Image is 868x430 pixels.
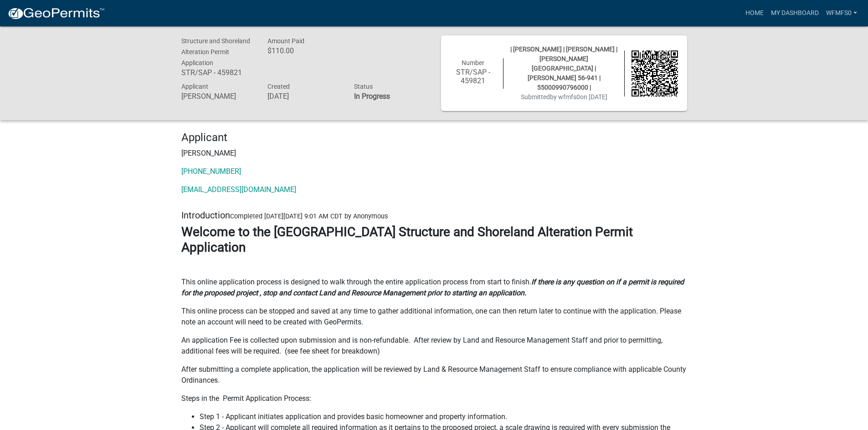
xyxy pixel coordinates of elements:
[181,83,208,90] span: Applicant
[181,335,687,357] p: An application Fee is collected upon submission and is non-refundable. After review by Land and R...
[632,51,678,97] img: QR code
[267,37,304,45] span: Amount Paid
[181,148,687,159] p: [PERSON_NAME]
[267,92,340,101] h6: [DATE]
[230,212,388,220] span: Completed [DATE][DATE] 9:01 AM CDT by Anonymous
[521,93,607,101] span: Submitted on [DATE]
[181,393,687,404] p: Steps in the Permit Application Process:
[550,93,580,101] span: by wfmfs0
[181,37,250,66] span: Structure and Shoreland Alteration Permit Application
[181,210,687,221] h5: Introduction
[462,59,484,66] span: Number
[181,277,687,298] p: This online application process is designed to walk through the entire application process from s...
[767,5,822,22] a: My Dashboard
[267,83,290,90] span: Created
[181,224,633,255] strong: Welcome to the [GEOGRAPHIC_DATA] Structure and Shoreland Alteration Permit Application
[181,306,687,328] p: This online process can be stopped and saved at any time to gather additional information, one ca...
[181,92,254,101] h6: [PERSON_NAME]
[510,46,617,91] span: | [PERSON_NAME] | [PERSON_NAME] | [PERSON_NAME][GEOGRAPHIC_DATA] | [PERSON_NAME] 56-941 | 5500099...
[822,5,861,22] a: wfmfs0
[181,131,687,144] h4: Applicant
[742,5,767,22] a: Home
[181,167,241,176] a: [PHONE_NUMBER]
[200,411,687,422] li: Step 1 - Applicant initiates application and provides basic homeowner and property information.
[267,46,340,55] h6: $110.00
[354,92,390,101] strong: In Progress
[181,278,684,297] strong: If there is any question on if a permit is required for the proposed project , stop and contact L...
[354,83,373,90] span: Status
[181,185,296,194] a: [EMAIL_ADDRESS][DOMAIN_NAME]
[181,364,687,386] p: After submitting a complete application, the application will be reviewed by Land & Resource Mana...
[181,68,254,77] h6: STR/SAP - 459821
[450,68,497,85] h6: STR/SAP - 459821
